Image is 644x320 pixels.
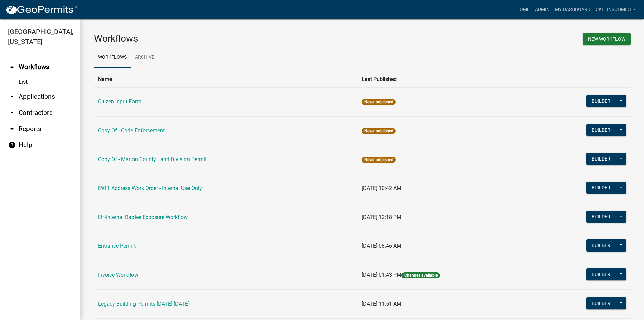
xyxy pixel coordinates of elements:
button: Builder [586,268,616,280]
span: [DATE] 11:51 AM [362,301,401,307]
a: Archive [131,47,158,68]
button: Builder [586,297,616,309]
span: Changes available [401,272,440,278]
th: Name [94,71,358,87]
a: Home [514,3,532,16]
h3: Workflows [94,33,357,44]
a: Admin [532,3,552,16]
i: arrow_drop_up [8,63,16,71]
a: Copy Of - Code Enforcement [98,127,165,134]
span: Never published [362,157,395,163]
i: arrow_drop_down [8,109,16,117]
button: New Workflow [583,33,631,45]
span: [DATE] 12:18 PM [362,214,401,220]
a: Workflows [94,47,131,68]
button: Builder [586,153,616,165]
button: Builder [586,182,616,194]
a: E911 Address Work Order - Internal Use Only [98,185,202,191]
th: Last Published [358,71,532,87]
a: Citizen Input Form [98,98,141,105]
span: [DATE] 01:43 PM [362,272,401,278]
span: [DATE] 10:42 AM [362,185,401,191]
a: Entrance Permit [98,243,136,249]
button: Builder [586,239,616,252]
i: arrow_drop_down [8,125,16,133]
i: arrow_drop_down [8,93,16,101]
i: help [8,141,16,149]
a: Copy Of - Marion County Land Division Permit [98,156,207,163]
a: Legacy Building Permits [DATE]-[DATE] [98,301,190,307]
span: Never published [362,128,395,134]
a: ckleinschmidt [593,3,639,16]
a: EH-Internal Rabies Exposure Workflow [98,214,188,220]
button: Builder [586,124,616,136]
span: [DATE] 08:46 AM [362,243,401,249]
a: Invoice Workflow [98,272,138,278]
span: Never published [362,99,395,105]
button: Builder [586,95,616,107]
a: My Dashboard [552,3,593,16]
button: Builder [586,211,616,223]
